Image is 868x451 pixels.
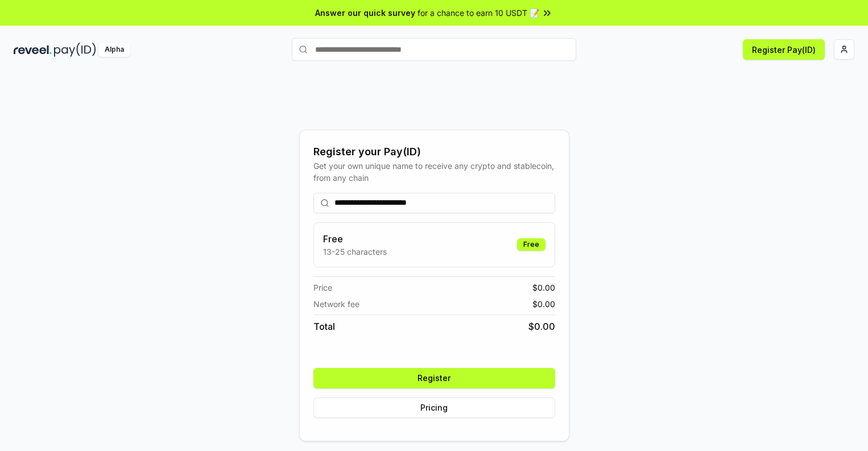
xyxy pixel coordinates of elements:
[418,7,539,19] span: for a chance to earn 10 USDT 📝
[323,246,387,258] p: 13-25 characters
[743,39,825,60] button: Register Pay(ID)
[14,43,52,57] img: reveel_dark
[532,282,555,293] span: $ 0.00
[54,43,96,57] img: pay_id
[323,232,387,246] h3: Free
[313,298,359,310] span: Network fee
[528,320,555,333] span: $ 0.00
[532,298,555,310] span: $ 0.00
[313,368,555,388] button: Register
[313,320,335,333] span: Total
[313,282,332,293] span: Price
[98,43,130,57] div: Alpha
[315,7,415,19] span: Answer our quick survey
[313,144,555,160] div: Register your Pay(ID)
[517,238,545,251] div: Free
[313,398,555,418] button: Pricing
[313,160,555,184] div: Get your own unique name to receive any crypto and stablecoin, from any chain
